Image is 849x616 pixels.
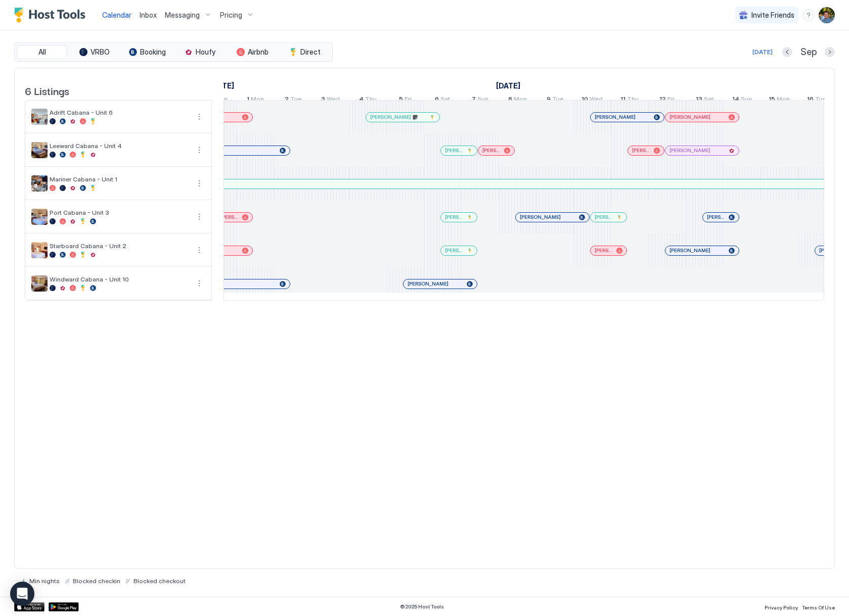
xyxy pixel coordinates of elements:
[31,175,48,192] div: listing image
[544,93,566,108] a: September 9, 2025
[825,47,835,57] button: Next month
[400,603,444,610] span: © 2025 Host Tools
[193,211,205,223] button: More options
[579,93,605,108] a: September 10, 2025
[730,93,754,108] a: September 14, 2025
[193,277,205,290] button: More options
[102,10,131,20] a: Calendar
[819,247,837,254] span: [PERSON_NAME]
[248,48,269,57] span: Airbnb
[432,93,453,108] a: September 6, 2025
[590,95,603,106] span: Wed
[193,144,205,156] button: More options
[319,93,342,108] a: September 3, 2025
[547,95,551,106] span: 9
[165,11,200,20] span: Messaging
[552,95,563,106] span: Tue
[38,48,46,57] span: All
[815,95,826,106] span: Tue
[31,275,48,292] div: listing image
[356,93,379,108] a: September 4, 2025
[667,95,675,106] span: Fri
[620,95,625,106] span: 11
[765,604,798,610] span: Privacy Policy
[140,11,157,19] span: Inbox
[802,604,835,610] span: Terms Of Use
[31,142,48,158] div: listing image
[595,247,612,254] span: [PERSON_NAME]
[140,48,166,57] span: Booking
[247,95,249,106] span: 1
[752,48,773,57] div: [DATE]
[659,95,666,106] span: 12
[193,277,205,290] div: menu
[732,95,739,106] span: 14
[370,114,411,120] span: [PERSON_NAME]
[220,214,238,220] span: [PERSON_NAME]
[14,42,333,62] div: tab-group
[14,8,90,23] a: Host Tools Logo
[741,95,752,106] span: Sun
[321,95,325,106] span: 3
[285,95,289,106] span: 2
[807,95,814,106] span: 16
[405,95,412,106] span: Fri
[582,95,588,106] span: 10
[819,7,835,23] div: User profile
[193,111,205,123] div: menu
[251,95,264,106] span: Mon
[440,95,450,106] span: Sat
[359,95,364,106] span: 4
[102,11,131,19] span: Calendar
[766,93,792,108] a: September 15, 2025
[769,95,775,106] span: 15
[693,93,716,108] a: September 13, 2025
[669,114,710,120] span: [PERSON_NAME]
[29,577,60,585] span: Min nights
[25,83,69,98] span: 6 Listings
[31,242,48,258] div: listing image
[482,147,500,154] span: [PERSON_NAME]
[69,45,120,59] button: VRBO
[193,144,205,156] div: menu
[514,95,527,106] span: Mon
[802,9,815,21] div: menu
[396,93,414,108] a: September 5, 2025
[751,11,794,20] span: Invite Friends
[14,602,44,611] a: App Store
[477,95,488,106] span: Sun
[193,177,205,189] div: menu
[472,95,476,106] span: 7
[445,247,463,254] span: [PERSON_NAME]
[445,214,463,220] span: [PERSON_NAME]
[290,95,301,106] span: Tue
[399,95,403,106] span: 5
[704,95,713,106] span: Sat
[193,177,205,189] button: More options
[227,45,278,59] button: Airbnb
[193,111,205,123] button: More options
[140,10,157,20] a: Inbox
[174,45,225,59] button: Houfy
[196,48,215,57] span: Houfy
[50,175,189,183] span: Mariner Cabana - Unit 1
[508,95,512,106] span: 8
[50,275,189,283] span: Windward Cabana - Unit 10
[657,93,677,108] a: September 12, 2025
[73,577,120,585] span: Blocked checkin
[193,244,205,256] button: More options
[220,11,242,20] span: Pricing
[506,93,529,108] a: September 8, 2025
[91,48,110,57] span: VRBO
[445,147,463,154] span: [PERSON_NAME]
[193,211,205,223] div: menu
[595,214,612,220] span: [PERSON_NAME]
[31,109,48,125] div: listing image
[50,109,189,116] span: Adrift Cabana - Unit 6
[800,46,817,58] span: Sep
[669,247,710,254] span: [PERSON_NAME]
[802,601,835,612] a: Terms Of Use
[469,93,491,108] a: September 7, 2025
[280,45,330,59] button: Direct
